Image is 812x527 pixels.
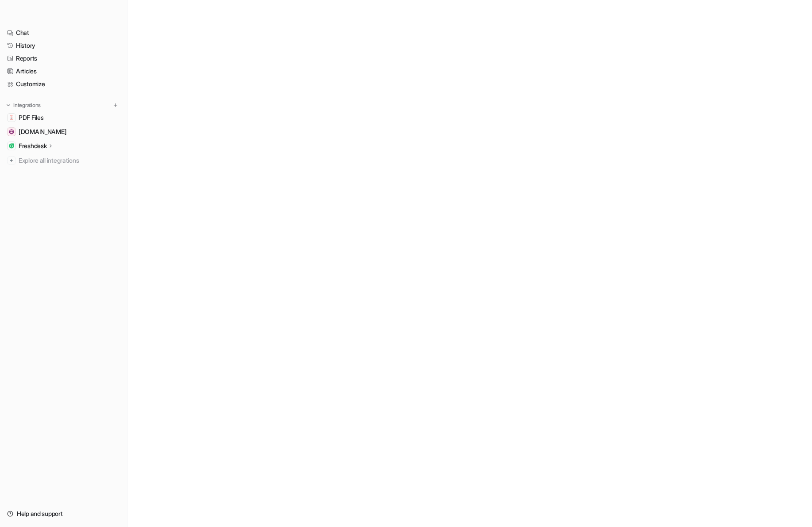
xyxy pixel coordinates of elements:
img: explore all integrations [7,156,16,165]
span: [DOMAIN_NAME] [19,127,66,136]
a: Chat [4,27,123,39]
img: expand menu [5,102,12,108]
p: Freshdesk [19,141,46,150]
button: Integrations [4,101,43,110]
a: Help and support [4,508,123,520]
span: PDF Files [19,113,43,122]
span: Explore all integrations [19,153,120,168]
p: Integrations [13,102,41,109]
img: Freshdesk [9,143,14,149]
a: PDF FilesPDF Files [4,111,123,124]
img: www.fricosmos.com [9,129,14,134]
a: Articles [4,65,123,77]
a: History [4,39,123,52]
a: Reports [4,52,123,65]
a: Customize [4,78,123,90]
img: PDF Files [9,115,14,120]
a: Explore all integrations [4,154,123,167]
a: www.fricosmos.com[DOMAIN_NAME] [4,126,123,138]
img: menu_add.svg [112,102,119,108]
